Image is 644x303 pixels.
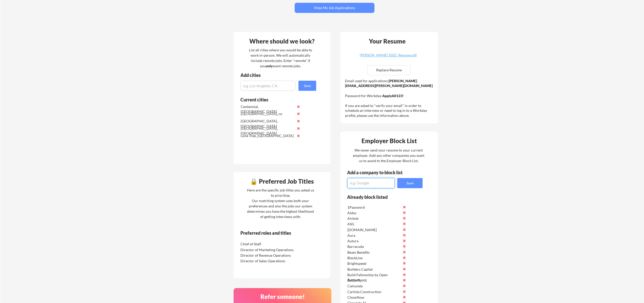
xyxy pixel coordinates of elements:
a: [PERSON_NAME] 2025_Resume.pdf [358,53,419,61]
div: Chief of Staff [240,242,294,247]
input: e.g. Los Angeles, CA [240,81,296,91]
div: Barracuda [347,244,401,249]
div: Current cities [240,97,311,102]
div: [PERSON_NAME] 2025_Resume.pdf [358,53,419,57]
div: Airbnb [347,216,401,221]
div: 🔒 Preferred Job Titles [235,178,329,184]
div: Add a company to block list [347,170,410,175]
div: [GEOGRAPHIC_DATA], [GEOGRAPHIC_DATA] [241,119,294,128]
div: Centennial, [GEOGRAPHIC_DATA] [241,104,294,114]
button: Save [397,178,423,188]
div: ASG [347,222,401,227]
strong: only [266,64,273,68]
div: Beam Benefits [347,250,401,255]
div: ChowNow [347,295,401,300]
div: [DOMAIN_NAME] [347,227,401,232]
div: Email used for applications: Password for Workday: If you are asked to "verify your email" in ord... [345,78,434,118]
div: Preferred roles and titles [240,231,309,235]
div: [GEOGRAPHIC_DATA], [GEOGRAPHIC_DATA] [241,126,294,136]
div: Aidoc [347,210,401,215]
div: Camunda [347,284,401,289]
div: We never send your resume to your current employer. Add any other companies you want us to avoid ... [353,147,425,163]
div: BlackLine [347,255,401,261]
div: Aura [347,233,401,238]
div: Where should we look? [235,38,329,44]
button: View My Job Applications [295,3,374,13]
div: 1Password [347,205,401,210]
div: Employer Block List [342,138,437,144]
div: Carlisle Construction [347,289,401,294]
div: List all cities where you would be able to work in-person. We will automatically include remote j... [246,47,315,69]
div: Brightspeed [347,261,401,266]
div: Refer someone! [236,294,330,300]
div: Director of Marketing Operations [240,247,294,252]
strong: [PERSON_NAME][EMAIL_ADDRESS][PERSON_NAME][DOMAIN_NAME] [345,79,433,88]
div: Build Fellowship by Open Avenues [347,272,401,282]
div: ButterflyMX [347,278,401,283]
div: Autura [347,239,401,244]
div: Your Resume [362,38,412,44]
div: [GEOGRAPHIC_DATA], co [241,111,294,116]
strong: ApplyAll123! [382,94,404,98]
div: Builders Capital [347,267,401,272]
div: Director of Revenue Operations [240,253,294,258]
div: Add cities [240,73,317,77]
div: Already block listed [347,195,416,199]
div: Director of Sales Operations [240,258,294,264]
button: Save [298,81,316,91]
div: Here are the specific job titles you asked us to prioritize. Our matching system uses both your p... [246,187,315,219]
div: Lone Tree, [GEOGRAPHIC_DATA] [241,133,294,138]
